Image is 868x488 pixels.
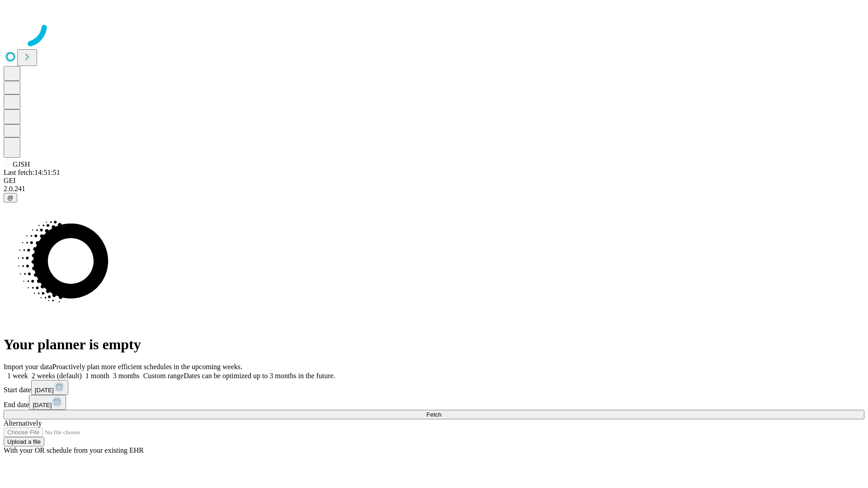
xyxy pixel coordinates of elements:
[4,193,17,202] button: @
[13,160,30,168] span: GJSH
[4,395,864,410] div: End date
[85,372,109,380] span: 1 month
[29,395,66,410] button: [DATE]
[4,177,864,185] div: GEI
[4,169,60,176] span: Last fetch: 14:51:51
[143,372,184,380] span: Custom range
[52,363,242,371] span: Proactively plan more efficient schedules in the upcoming weeks.
[4,380,864,395] div: Start date
[4,185,864,193] div: 2.0.241
[4,419,42,427] span: Alternatively
[184,372,335,380] span: Dates can be optimized up to 3 months in the future.
[31,380,68,395] button: [DATE]
[33,402,52,408] span: [DATE]
[4,336,864,353] h1: Your planner is empty
[426,411,441,418] span: Fetch
[4,363,52,371] span: Import your data
[113,372,140,380] span: 3 months
[4,437,44,446] button: Upload a file
[35,387,54,394] span: [DATE]
[4,446,144,454] span: With your OR schedule from your existing EHR
[7,194,14,201] span: @
[4,410,864,419] button: Fetch
[7,372,28,380] span: 1 week
[32,372,82,380] span: 2 weeks (default)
